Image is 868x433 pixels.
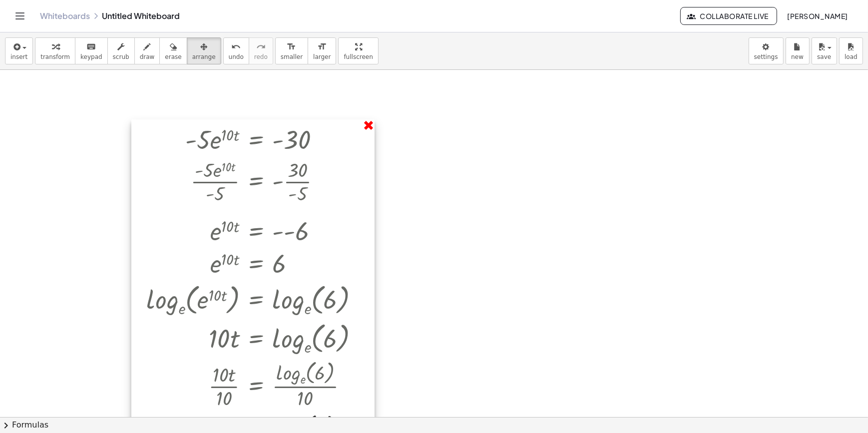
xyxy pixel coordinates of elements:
button: keyboardkeypad [75,37,108,64]
button: erase [159,37,187,64]
button: load [839,37,863,64]
span: scrub [113,53,129,60]
span: smaller [281,53,303,60]
button: format_sizelarger [308,37,336,64]
button: fullscreen [338,37,378,64]
span: insert [10,53,27,60]
span: erase [165,53,181,60]
span: larger [313,53,331,60]
span: undo [229,53,244,60]
button: arrange [187,37,221,64]
button: scrub [107,37,135,64]
span: [PERSON_NAME] [787,11,848,20]
span: redo [254,53,268,60]
button: new [786,37,810,64]
span: transform [40,53,70,60]
span: new [791,53,804,60]
button: settings [749,37,784,64]
i: format_size [287,41,296,53]
i: format_size [317,41,327,53]
i: undo [231,41,241,53]
button: save [812,37,837,64]
span: draw [140,53,155,60]
button: [PERSON_NAME] [779,7,856,25]
span: fullscreen [344,53,373,60]
button: Collaborate Live [680,7,777,25]
span: Collaborate Live [689,11,769,20]
span: arrange [192,53,216,60]
span: load [845,53,858,60]
button: redoredo [249,37,273,64]
a: Whiteboards [40,11,90,21]
button: draw [134,37,160,64]
button: format_sizesmaller [275,37,308,64]
span: settings [754,53,778,60]
button: transform [35,37,75,64]
span: save [817,53,831,60]
i: redo [256,41,266,53]
button: undoundo [223,37,249,64]
span: keypad [80,53,102,60]
button: insert [5,37,33,64]
button: Toggle navigation [12,8,28,24]
i: keyboard [86,41,96,53]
